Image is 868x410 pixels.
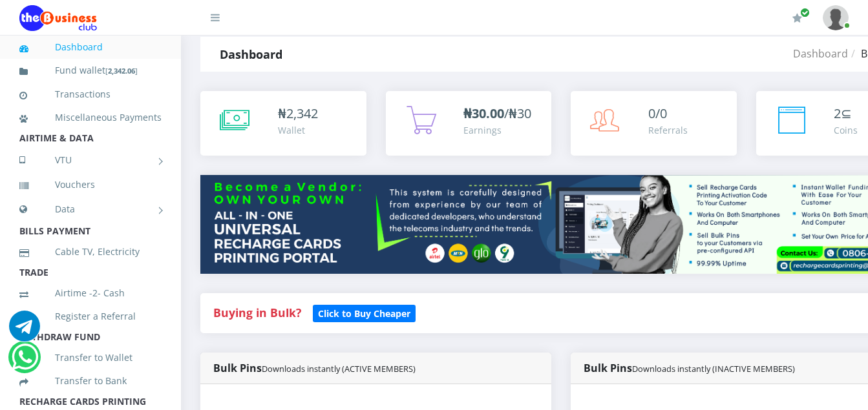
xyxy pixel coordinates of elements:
[9,320,40,342] a: Chat for support
[313,305,416,320] a: Click to Buy Cheaper
[463,105,531,122] span: /₦30
[463,105,504,122] b: ₦30.00
[19,103,162,132] a: Miscellaneous Payments
[278,104,318,123] div: ₦
[19,5,97,31] img: Logo
[823,5,849,30] img: User
[584,361,795,375] strong: Bulk Pins
[200,91,366,156] a: ₦2,342 Wallet
[286,105,318,122] span: 2,342
[19,302,162,331] a: Register a Referral
[19,278,162,308] a: Airtime -2- Cash
[834,123,858,137] div: Coins
[108,66,135,76] b: 2,342.06
[19,56,162,86] a: Fund wallet[2,342.06]
[19,170,162,200] a: Vouchers
[834,104,858,123] div: ⊆
[571,91,737,156] a: 0/0 Referrals
[19,79,162,109] a: Transactions
[19,144,162,176] a: VTU
[318,307,410,320] b: Click to Buy Cheaper
[792,13,802,23] i: Renew/Upgrade Subscription
[19,343,162,373] a: Transfer to Wallet
[19,366,162,396] a: Transfer to Bank
[834,105,841,122] span: 2
[262,363,416,374] small: Downloads instantly (ACTIVE MEMBERS)
[463,123,531,137] div: Earnings
[648,123,688,137] div: Referrals
[19,32,162,62] a: Dashboard
[213,305,301,320] strong: Buying in Bulk?
[220,46,282,62] strong: Dashboard
[19,237,162,267] a: Cable TV, Electricity
[800,8,810,17] span: Renew/Upgrade Subscription
[12,351,38,373] a: Chat for support
[793,46,848,61] a: Dashboard
[632,363,795,374] small: Downloads instantly (INACTIVE MEMBERS)
[648,105,667,122] span: 0/0
[213,361,416,375] strong: Bulk Pins
[105,66,138,76] small: [ ]
[386,91,552,156] a: ₦30.00/₦30 Earnings
[19,193,162,225] a: Data
[278,123,318,137] div: Wallet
